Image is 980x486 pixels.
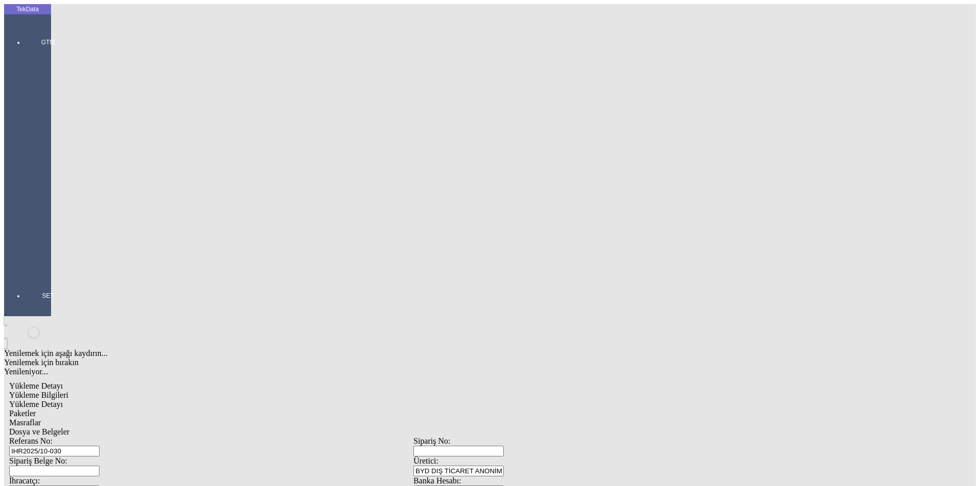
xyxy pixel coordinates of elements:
span: Masraflar [9,418,41,427]
div: TekData [4,5,51,13]
span: SET [33,292,63,300]
span: Sipariş No: [413,437,450,445]
span: İhracatçı: [9,476,40,485]
div: Yenilemek için aşağı kaydırın... [4,349,823,358]
div: Yenilemek için bırakın [4,358,823,367]
span: Üretici: [413,456,438,465]
span: Dosya ve Belgeler [9,427,69,436]
span: Banka Hesabı: [413,476,461,485]
div: Yenileniyor... [4,367,823,376]
span: Yükleme Bilgileri [9,391,68,399]
span: Yükleme Detayı [9,381,63,390]
span: Sipariş Belge No: [9,456,67,465]
span: Yükleme Detayı [9,400,63,408]
span: GTM [33,38,63,46]
span: Paketler [9,409,36,418]
span: Referans No: [9,437,53,445]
